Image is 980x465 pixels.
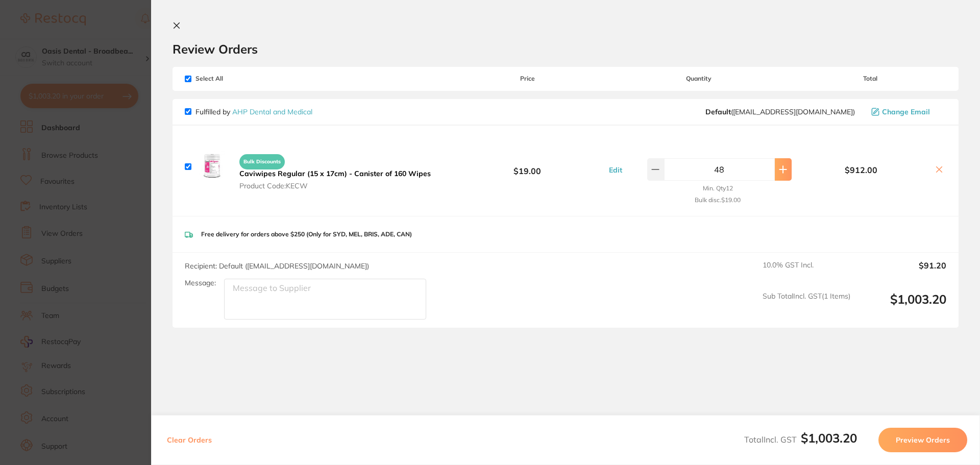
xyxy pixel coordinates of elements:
[201,231,412,238] p: Free delivery for orders above $250 (Only for SYD, MEL, BRIS, ADE, CAN)
[164,428,215,452] button: Clear Orders
[695,197,741,204] small: Bulk disc. $19.00
[859,292,946,320] output: $1,003.20
[606,165,625,175] button: Edit
[239,154,285,169] span: Bulk Discounts
[744,434,857,445] span: Total Incl. GST
[173,41,959,57] h2: Review Orders
[794,165,928,175] b: $912.00
[763,292,850,320] span: Sub Total Incl. GST ( 1 Items)
[185,279,216,287] label: Message:
[794,75,946,82] span: Total
[185,75,287,82] span: Select All
[239,182,431,190] span: Product Code: KECW
[195,150,228,183] img: NmNqZ3BvYg
[185,261,369,271] span: Recipient: Default ( [EMAIL_ADDRESS][DOMAIN_NAME] )
[868,107,946,116] button: Change Email
[604,75,794,82] span: Quantity
[451,75,603,82] span: Price
[232,107,312,116] a: AHP Dental and Medical
[882,108,930,116] span: Change Email
[451,157,603,176] b: $19.00
[195,108,312,116] p: Fulfilled by
[239,169,431,178] b: Caviwipes Regular (15 x 17cm) - Canister of 160 Wipes
[705,107,731,116] b: Default
[859,261,946,283] output: $91.20
[763,261,850,283] span: 10.0 % GST Incl.
[878,428,967,452] button: Preview Orders
[705,108,855,116] span: orders@ahpdentalmedical.com.au
[236,150,434,190] button: Bulk Discounts Caviwipes Regular (15 x 17cm) - Canister of 160 Wipes Product Code:KECW
[703,185,733,192] small: Min. Qty 12
[801,430,857,446] b: $1,003.20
